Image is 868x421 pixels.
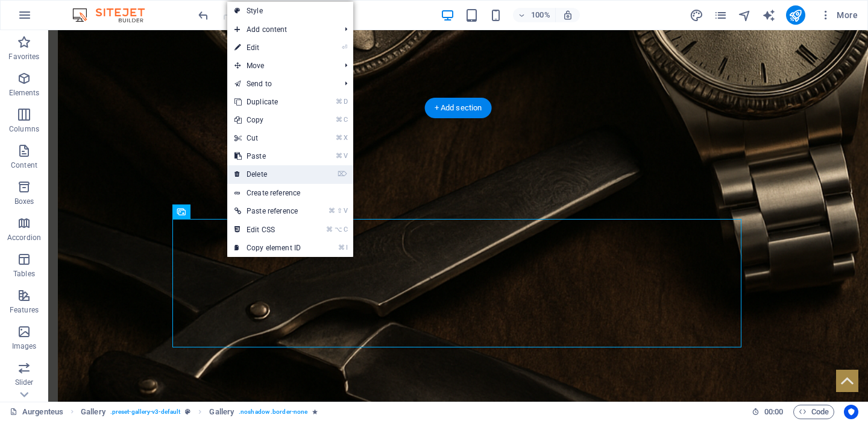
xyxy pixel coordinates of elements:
i: ⌘ [336,98,342,106]
button: Usercentrics [844,405,858,419]
p: Elements [9,88,40,98]
p: Columns [9,124,39,134]
p: Images [12,341,37,351]
i: Element contains an animation [312,408,318,415]
a: ⌘⇧VPaste reference [227,202,308,220]
span: Click to select. Double-click to edit [81,405,105,419]
nav: breadcrumb [81,405,318,419]
i: ⌘ [338,244,345,252]
span: Code [799,405,829,419]
h6: 100% [531,8,550,22]
a: ⌘CCopy [227,111,308,129]
span: 00 00 [764,405,783,419]
a: ⌦Delete [227,165,308,183]
p: Features [10,305,39,315]
i: I [346,244,347,252]
a: Click to cancel selection. Double-click to open Pages [10,405,63,419]
i: Undo: Edit headline (Ctrl+Z) [197,8,210,22]
i: ⌘ [329,207,335,215]
span: . noshadow .border-none [239,405,307,419]
span: Add content [227,21,335,39]
a: ⌘ICopy element ID [227,239,308,257]
button: pages [714,8,728,22]
i: ⌦ [338,170,347,178]
i: D [344,98,347,106]
a: ⏎Edit [227,39,308,57]
button: More [815,5,863,25]
button: undo [196,8,210,22]
i: Navigator [738,8,752,22]
i: ⌘ [326,226,333,233]
i: C [344,226,347,233]
h6: Session time [752,405,784,419]
i: Publish [788,8,802,22]
a: Create reference [227,184,353,202]
i: On resize automatically adjust zoom level to fit chosen device. [562,10,573,21]
i: V [344,152,347,160]
button: publish [786,5,805,25]
span: Move [227,57,335,75]
a: Style [227,2,353,20]
i: X [344,134,347,142]
a: ⌘DDuplicate [227,93,308,111]
p: Favorites [8,52,39,62]
i: ⇧ [337,207,342,215]
i: ⏎ [342,43,347,51]
i: ⌘ [336,116,342,124]
button: Code [793,405,834,419]
i: V [344,207,347,215]
p: Content [11,160,37,170]
i: ⌘ [336,152,342,160]
i: Pages (Ctrl+Alt+S) [714,8,728,22]
i: This element is a customizable preset [185,408,190,415]
i: ⌥ [335,226,342,233]
a: ⌘⌥CEdit CSS [227,221,308,239]
p: Accordion [7,233,41,242]
i: ⌘ [336,134,342,142]
button: navigator [738,8,752,22]
button: design [690,8,704,22]
i: C [344,116,347,124]
a: Send to [227,75,335,93]
span: . preset-gallery-v3-default [110,405,180,419]
p: Boxes [14,197,34,206]
div: + Add section [425,98,492,118]
p: Tables [13,269,35,279]
button: 100% [513,8,556,22]
a: ⌘VPaste [227,147,308,165]
a: ⌘XCut [227,129,308,147]
span: Click to select. Double-click to edit [209,405,234,419]
img: Editor Logo [69,8,160,22]
i: AI Writer [762,8,776,22]
span: More [820,9,858,21]
i: Design (Ctrl+Alt+Y) [690,8,703,22]
button: text_generator [762,8,776,22]
p: Slider [15,378,34,387]
span: : [773,407,775,416]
